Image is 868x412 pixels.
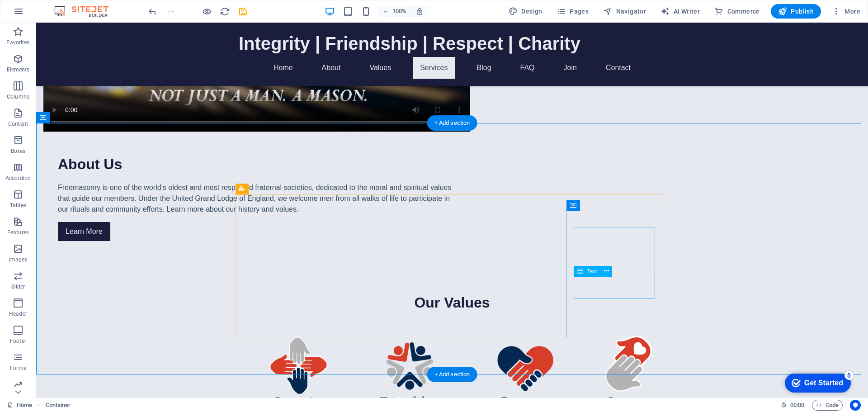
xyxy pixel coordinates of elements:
[557,7,589,16] span: Pages
[201,6,212,17] button: Click here to leave preview mode and continue editing
[7,66,30,73] p: Elements
[553,4,592,19] button: Pages
[220,6,230,17] i: Reload page
[812,400,843,411] button: Code
[660,7,700,16] span: AI Writer
[9,310,27,317] p: Header
[67,2,76,11] div: 5
[219,6,230,17] button: reload
[147,6,158,17] button: undo
[505,4,546,19] div: Design (Ctrl+Alt+Y)
[427,115,477,131] div: + Add section
[27,10,66,18] div: Get Started
[7,5,73,24] div: Get Started 5 items remaining, 0% complete
[711,4,764,19] button: Commerce
[771,4,821,19] button: Publish
[378,6,410,17] button: 100%
[392,6,406,17] h6: 100%
[778,7,814,16] span: Publish
[781,400,805,411] h6: Session time
[8,120,28,128] p: Content
[603,7,646,16] span: Navigator
[828,4,864,19] button: More
[832,7,860,16] span: More
[6,39,29,46] p: Favorites
[46,400,71,411] span: Click to select. Double-click to edit
[147,6,158,17] i: Undo: Change text (Ctrl+Z)
[10,337,26,345] p: Footer
[509,7,542,16] span: Design
[52,6,120,17] img: Editor Logo
[237,6,248,17] button: save
[11,147,26,155] p: Boxes
[7,400,32,411] a: Click to cancel selection. Double-click to open Pages
[797,402,798,408] span: :
[415,7,424,15] i: On resize automatically adjust zoom level to fit chosen device.
[46,400,71,411] nav: breadcrumb
[11,283,25,290] p: Slider
[10,202,26,209] p: Tables
[657,4,703,19] button: AI Writer
[7,229,29,236] p: Features
[427,367,477,382] div: + Add section
[7,93,29,100] p: Columns
[5,175,31,182] p: Accordion
[10,365,26,372] p: Forms
[714,7,760,16] span: Commerce
[790,400,804,411] span: 00 00
[816,400,839,411] span: Code
[850,400,861,411] button: Usercentrics
[238,6,248,17] i: Save (Ctrl+S)
[9,256,28,263] p: Images
[587,269,597,274] span: Text
[599,4,650,19] button: Navigator
[505,4,546,19] button: Design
